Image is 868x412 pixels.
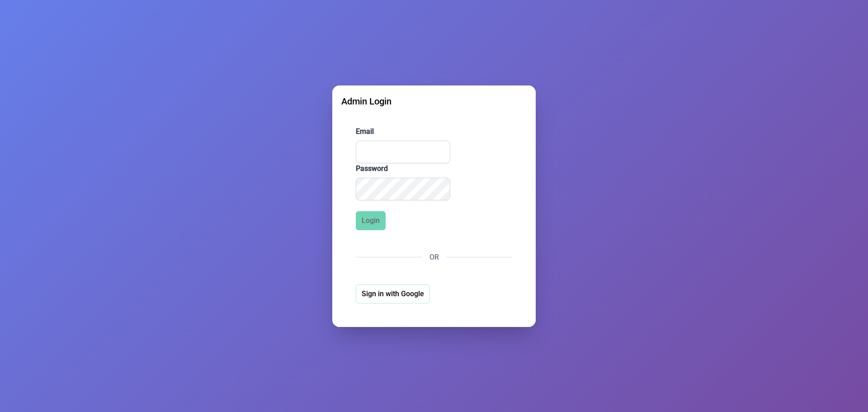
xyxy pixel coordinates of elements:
[356,284,430,303] button: Sign in with Google
[356,211,386,230] button: Login
[362,215,380,226] span: Login
[362,289,424,299] span: Sign in with Google
[341,95,527,108] div: Admin Login
[356,252,512,263] div: OR
[356,163,512,174] label: Password
[356,126,512,137] label: Email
